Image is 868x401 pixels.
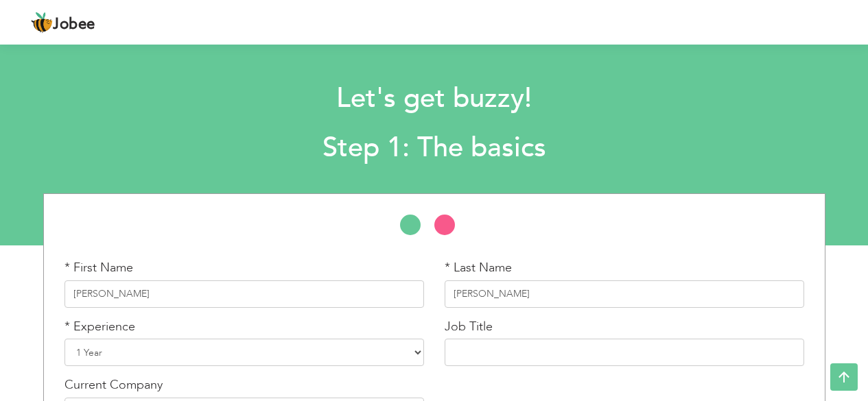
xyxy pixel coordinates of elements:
label: Job Title [445,318,493,336]
span: Jobee [53,17,95,32]
label: * First Name [64,259,133,277]
label: * Last Name [445,259,512,277]
img: jobee.io [31,12,53,34]
h1: Let's get buzzy! [119,81,749,117]
label: * Experience [64,318,135,336]
label: Current Company [64,376,163,394]
h2: Step 1: The basics [119,130,749,166]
